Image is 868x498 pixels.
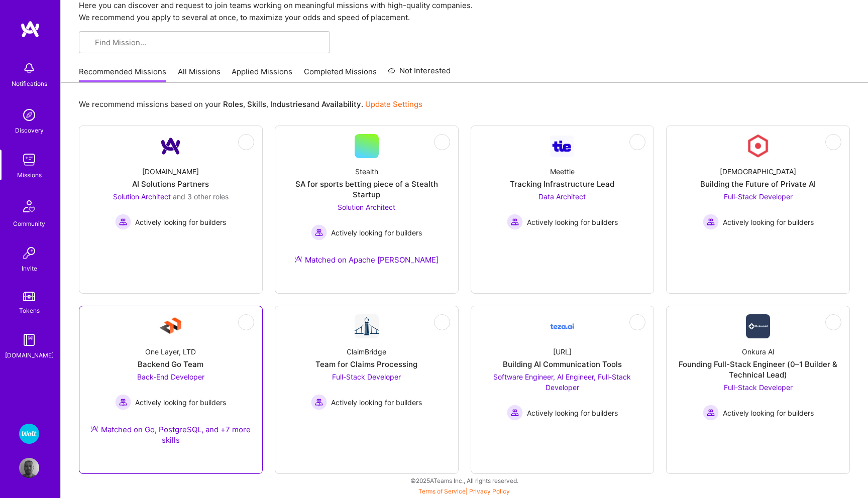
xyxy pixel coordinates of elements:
a: Company LogoOnkura AIFounding Full-Stack Engineer (0–1 Builder & Technical Lead)Full-Stack Develo... [675,314,841,421]
a: Company Logo[URL]Building AI Communication ToolsSoftware Engineer, AI Engineer, Full-Stack Develo... [479,314,646,421]
i: icon EyeClosed [633,318,641,326]
img: User Avatar [19,458,39,478]
div: Building the Future of Private AI [700,179,816,189]
a: StealthSA for sports betting piece of a Stealth StartupSolution Architect Actively looking for bu... [283,134,450,277]
div: Backend Go Team [138,359,203,369]
img: Invite [19,243,39,263]
a: Update Settings [365,99,422,109]
a: Company LogoMeettieTracking Infrastructure LeadData Architect Actively looking for buildersActive... [479,134,646,230]
span: Actively looking for builders [135,397,226,408]
img: Actively looking for builders [703,214,719,230]
img: tokens [23,292,35,301]
a: Applied Missions [232,66,292,83]
i: icon EyeClosed [633,138,641,146]
span: Actively looking for builders [527,408,618,418]
img: bell [19,58,39,78]
span: Back-End Developer [137,372,204,381]
a: Wolt - Fintech: Payments Expansion Team [17,424,42,444]
div: Onkura AI [742,346,775,357]
span: Actively looking for builders [331,227,422,238]
img: Company Logo [746,134,770,158]
img: guide book [19,330,39,350]
div: One Layer, LTD [145,346,196,357]
img: Actively looking for builders [311,394,327,410]
div: Missions [17,170,42,180]
img: Actively looking for builders [703,405,719,421]
span: and 3 other roles [173,192,229,201]
i: icon EyeClosed [242,138,250,146]
a: Not Interested [388,65,451,83]
img: Community [17,194,41,218]
div: Matched on Apache [PERSON_NAME] [294,255,439,265]
img: Company Logo [746,314,770,338]
div: Founding Full-Stack Engineer (0–1 Builder & Technical Lead) [675,359,841,380]
div: Building AI Communication Tools [503,359,622,369]
span: Actively looking for builders [135,217,226,227]
div: [DOMAIN_NAME] [142,166,199,177]
img: Actively looking for builders [115,394,131,410]
i: icon EyeClosed [438,318,446,326]
img: discovery [19,105,39,125]
a: Privacy Policy [469,487,510,495]
a: Company Logo[DEMOGRAPHIC_DATA]Building the Future of Private AIFull-Stack Developer Actively look... [675,134,841,230]
div: © 2025 ATeams Inc., All rights reserved. [60,468,868,493]
i: icon EyeClosed [438,138,446,146]
span: Actively looking for builders [331,397,422,408]
i: icon EyeClosed [829,138,837,146]
a: Recommended Missions [79,66,166,83]
span: Solution Architect [338,203,395,211]
b: Skills [247,99,266,109]
img: Ateam Purple Icon [90,425,98,433]
i: icon EyeClosed [829,318,837,326]
div: Notifications [12,78,47,89]
div: Team for Claims Processing [315,359,417,369]
div: Discovery [15,125,44,136]
img: Company Logo [550,136,574,157]
div: Stealth [355,166,378,177]
a: Company LogoClaimBridgeTeam for Claims ProcessingFull-Stack Developer Actively looking for builde... [283,314,450,410]
div: Invite [22,263,37,274]
img: Actively looking for builders [507,214,523,230]
div: AI Solutions Partners [132,179,209,189]
span: Full-Stack Developer [724,383,793,392]
a: Company LogoOne Layer, LTDBackend Go TeamBack-End Developer Actively looking for buildersActively... [87,314,254,457]
a: User Avatar [17,458,42,478]
span: Software Engineer, AI Engineer, Full-Stack Developer [493,372,631,392]
span: | [418,487,510,495]
i: icon EyeClosed [242,318,250,326]
img: Wolt - Fintech: Payments Expansion Team [19,424,39,444]
a: Company Logo[DOMAIN_NAME]AI Solutions PartnersSolution Architect and 3 other rolesActively lookin... [87,134,254,230]
span: Actively looking for builders [723,217,814,227]
a: All Missions [178,66,221,83]
span: Full-Stack Developer [332,372,401,381]
div: SA for sports betting piece of a Stealth Startup [283,179,450,200]
div: Matched on Go, PostgreSQL, and +7 more skills [87,424,254,445]
input: Find Mission... [95,37,322,48]
img: Ateam Purple Icon [294,255,302,263]
img: logo [20,20,40,38]
span: Solution Architect [113,192,171,201]
div: [URL] [553,346,572,357]
span: Actively looking for builders [527,217,618,227]
p: We recommend missions based on your , , and . [79,99,422,109]
img: Company Logo [159,314,183,338]
a: Terms of Service [418,487,466,495]
div: [DOMAIN_NAME] [5,350,54,360]
div: Meettie [550,166,575,177]
div: Tokens [19,305,40,316]
span: Data Architect [538,192,586,201]
div: ClaimBridge [347,346,386,357]
div: Tracking Infrastructure Lead [510,179,614,189]
b: Industries [270,99,306,109]
span: Full-Stack Developer [724,192,793,201]
div: Community [13,218,45,229]
span: Actively looking for builders [723,408,814,418]
img: Actively looking for builders [115,214,131,230]
img: Company Logo [159,134,183,158]
b: Roles [223,99,243,109]
img: Actively looking for builders [311,224,327,240]
i: icon SearchGrey [87,39,94,47]
img: Company Logo [355,314,379,338]
img: Actively looking for builders [507,405,523,421]
a: Completed Missions [304,66,377,83]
